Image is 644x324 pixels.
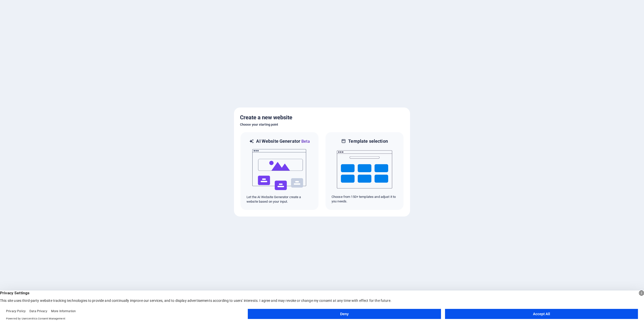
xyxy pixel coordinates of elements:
[252,145,307,195] img: ai
[325,132,404,210] div: Template selectionChoose from 150+ templates and adjust it to you needs.
[348,138,388,144] h6: Template selection
[256,138,310,145] h6: AI Website Generator
[332,195,397,204] p: Choose from 150+ templates and adjust it to you needs.
[247,195,312,204] p: Let the AI Website Generator create a website based on your input.
[240,122,404,128] h6: Choose your starting point
[240,114,404,122] h5: Create a new website
[240,132,319,210] div: AI Website GeneratorBetaaiLet the AI Website Generator create a website based on your input.
[300,139,310,144] span: Beta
